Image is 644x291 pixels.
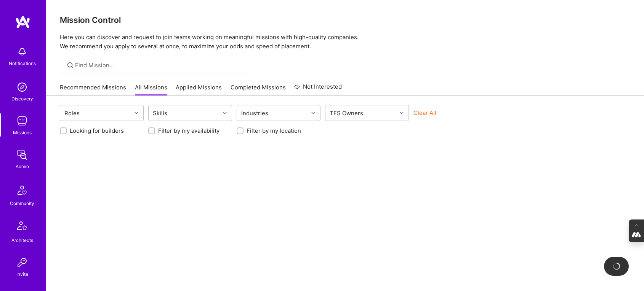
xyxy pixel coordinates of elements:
img: discovery [14,80,30,95]
label: Looking for builders [70,127,124,135]
img: Invite [14,255,30,270]
button: Clear All [413,109,436,117]
p: Here you can discover and request to join teams working on meaningful missions with high-quality ... [60,33,630,51]
img: logo [15,15,30,29]
label: Filter by my availability [158,127,219,135]
img: loading [612,262,621,270]
div: Skills [151,108,169,119]
i: icon Chevron [135,111,138,115]
div: Invite [16,270,28,278]
h3: Mission Control [60,15,630,25]
i: icon Chevron [223,111,227,115]
img: teamwork [14,113,30,129]
div: Roles [62,108,82,119]
img: Architects [13,218,31,236]
div: Community [10,199,34,207]
a: Recommended Missions [60,83,126,96]
i: icon Chevron [400,111,404,115]
i: icon Chevron [311,111,315,115]
div: Industries [239,108,270,119]
a: All Missions [135,83,167,96]
img: Community [13,181,31,199]
a: Not Interested [294,82,342,96]
a: Applied Missions [176,83,222,96]
div: Notifications [9,59,36,67]
div: Architects [11,236,33,244]
div: Discovery [11,95,33,103]
div: TFS Owners [328,108,365,119]
input: Find Mission... [75,61,245,69]
div: Admin [16,162,29,170]
i: icon SearchGrey [66,61,75,70]
a: Completed Missions [231,83,286,96]
img: bell [14,44,30,59]
div: Missions [13,129,32,137]
label: Filter by my location [247,127,301,135]
img: admin teamwork [14,147,30,162]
